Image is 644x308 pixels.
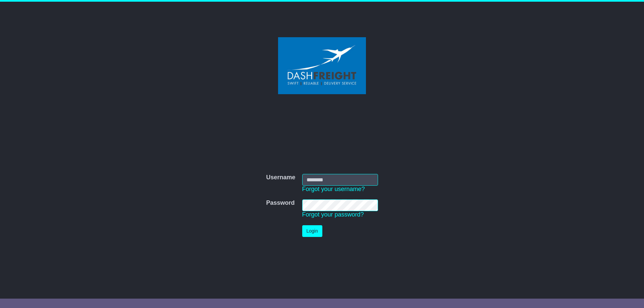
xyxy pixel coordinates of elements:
button: Login [302,225,322,237]
a: Forgot your password? [302,211,364,218]
label: Username [266,174,295,181]
a: Forgot your username? [302,186,365,192]
img: Dash Freight [278,37,366,94]
label: Password [266,199,294,207]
